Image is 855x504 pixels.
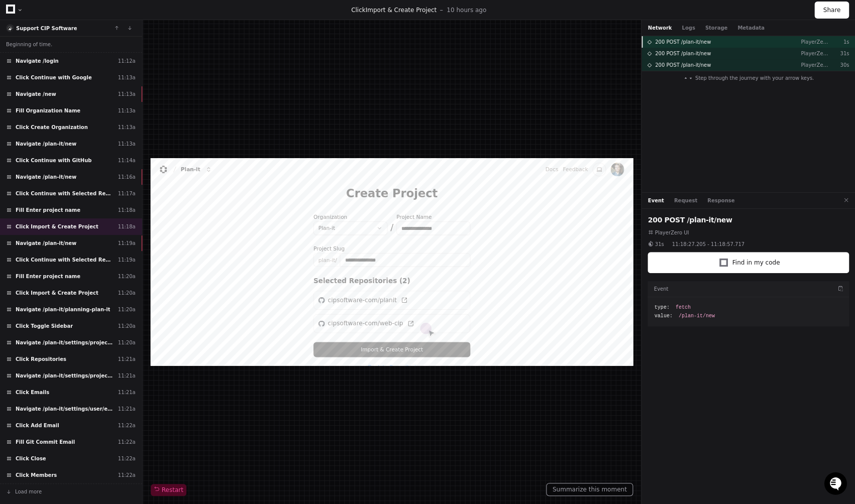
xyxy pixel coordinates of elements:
[801,38,829,46] p: PlayerZero UI
[676,304,691,311] span: fetch
[118,372,136,380] div: 11:21a
[679,312,715,320] span: /plan-it/new
[16,306,110,313] span: Navigate /plan-it/planning-plan-it
[15,488,42,495] span: Load more
[151,484,186,496] button: Restart
[118,206,136,214] div: 11:18a
[613,6,631,24] img: User avatar
[674,197,697,204] button: Request
[10,10,30,30] img: PlayerZero
[16,339,114,346] span: Navigate /plan-it/settings/projects/planning-plan-it (Settings)
[16,422,59,429] span: Click Add Email
[16,157,91,164] span: Click Continue with GitHub
[801,50,829,57] p: PlayerZero UI
[118,140,136,148] div: 11:13a
[648,197,664,204] button: Event
[655,50,711,57] span: 200 POST /plan-it/new
[6,41,52,48] span: Beginning of time.
[829,61,849,69] p: 30s
[118,157,136,164] div: 11:14a
[16,289,98,297] span: Click Import & Create Project
[16,123,88,131] span: Click Create Organization
[705,24,727,32] button: Storage
[224,216,232,225] img: GitHub
[118,90,136,98] div: 11:13a
[16,90,56,98] span: Navigate /new
[447,6,486,14] p: 10 hours ago
[118,438,136,446] div: 11:22a
[655,38,711,46] span: 200 POST /plan-it/new
[236,183,328,195] span: cipsoftware-com / planit
[655,61,711,69] span: 200 POST /plan-it/new
[16,206,80,214] span: Fill Enter project name
[10,40,183,56] div: Welcome
[16,223,98,230] span: Click Import & Create Project
[217,38,426,56] h1: Create Project
[16,239,76,247] span: Navigate /plan-it/new
[16,190,114,197] span: Click Continue with Selected Repositories (2)
[366,7,437,14] span: Import & Create Project
[16,455,46,462] span: Click Close
[118,190,136,197] div: 11:17a
[71,105,122,113] a: Powered byPylon
[217,273,426,283] div: ← Back to Repositories
[737,24,765,32] button: Metadata
[118,123,136,131] div: 11:13a
[118,273,136,280] div: 11:20a
[546,483,633,496] button: Summarize this moment
[34,85,131,93] div: We're offline, we'll be back soon
[16,57,59,65] span: Navigate /login
[118,405,136,413] div: 11:21a
[118,74,136,81] div: 11:13a
[829,50,849,57] p: 31s
[16,322,73,330] span: Click Toggle Sidebar
[829,38,849,46] p: 1s
[224,88,246,98] span: Plan-it
[217,127,252,145] div: plan-it /
[682,24,695,32] button: Logs
[217,245,426,265] button: Import & Create Project
[224,185,232,194] img: GitHub
[16,405,114,413] span: Navigate /plan-it/settings/user/emails
[118,289,136,297] div: 11:20a
[707,197,734,204] button: Response
[217,84,315,102] button: Plan-it
[118,239,136,247] div: 11:19a
[334,185,342,193] a: Open in new tab
[171,78,183,90] button: Start new chat
[236,214,337,226] span: cipsoftware-com / web-cip
[16,26,77,31] a: Support CIP Software
[695,74,814,82] span: Step through the journey with your arrow keys.
[40,10,66,20] div: Plan-it
[16,74,92,81] span: Click Continue with Google
[16,256,114,264] span: Click Continue with Selected Repositories (2)
[16,471,57,479] span: Click Members
[648,215,849,225] h2: 200 POST /plan-it/new
[7,25,14,32] img: 3.svg
[16,372,114,380] span: Navigate /plan-it/settings/projects/planning-plan-it/repos
[654,304,669,311] span: type:
[217,157,426,171] h2: Selected Repositories ( 2 )
[118,389,136,396] div: 11:21a
[16,173,76,181] span: Navigate /plan-it/new
[16,355,66,363] span: Click Repositories
[16,389,49,396] span: Click Emails
[801,61,829,69] p: PlayerZero UI
[118,422,136,429] div: 11:22a
[118,256,136,264] div: 11:19a
[823,471,850,498] iframe: Open customer support
[549,10,583,20] a: Feedback
[118,306,136,313] div: 11:20a
[654,285,668,293] h3: Event
[648,24,672,32] button: Network
[655,240,664,248] span: 31s
[16,438,75,446] span: Fill Git Commit Email
[118,339,136,346] div: 11:20a
[154,486,183,494] span: Restart
[672,240,744,248] span: 11:18:27.205 - 11:18:57.717
[328,74,375,82] label: Project Name
[217,116,259,124] label: Project Slug
[217,74,262,82] label: Organization
[16,107,80,114] span: Fill Organization Name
